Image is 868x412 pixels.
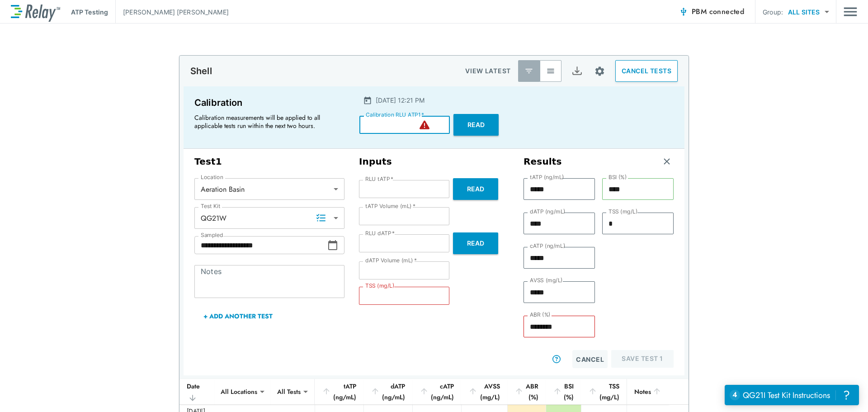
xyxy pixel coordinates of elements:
div: Notes [634,386,661,397]
label: Location [201,174,223,180]
button: Read [453,232,498,254]
button: + Add Another Test [194,305,282,327]
p: [DATE] 12:21 PM [376,95,425,105]
label: TSS (mg/L) [365,283,395,289]
span: connected [709,6,745,17]
img: Drawer Icon [844,3,857,20]
p: Calibration measurements will be applied to all applicable tests run within the next two hours. [194,114,339,130]
input: Choose date, selected date is Sep 16, 2025 [194,236,327,254]
label: cATP (ng/mL) [530,243,565,249]
div: cATP (ng/mL) [420,381,454,403]
button: Cancel [572,350,608,368]
label: tATP (ng/mL) [530,174,564,180]
div: Aeration Basin [194,180,344,198]
div: TSS (mg/L) [588,381,619,403]
h3: Test 1 [194,156,344,167]
img: Settings Icon [594,66,605,77]
button: Main menu [844,3,857,20]
label: BSI (%) [609,174,627,180]
p: [PERSON_NAME] [PERSON_NAME] [123,7,229,17]
label: dATP (ng/mL) [530,208,566,215]
iframe: Resource center [725,385,859,405]
img: Calender Icon [363,96,372,105]
label: tATP Volume (mL) [365,203,415,209]
button: Site setup [588,59,612,83]
div: tATP (ng/mL) [322,381,356,403]
img: View All [546,66,555,76]
img: LuminUltra Relay [11,2,60,22]
label: AVSS (mg/L) [530,277,563,284]
img: Connected Icon [679,7,688,16]
div: AVSS (mg/L) [468,381,500,403]
p: Group: [763,7,783,17]
label: dATP Volume (mL) [365,257,417,264]
div: All Tests [271,383,307,401]
label: RLU dATP [365,230,395,237]
h3: Inputs [359,156,509,167]
label: Sampled [201,232,223,238]
button: PBM connected [675,3,748,21]
img: Latest [524,66,533,76]
div: ABR (%) [514,381,538,403]
label: RLU tATP [365,176,393,182]
div: BSI (%) [553,381,574,403]
p: VIEW LATEST [465,66,511,76]
button: Read [453,178,498,200]
div: dATP (ng/mL) [371,381,405,403]
button: Export [566,60,588,82]
p: Shell [190,66,212,76]
span: PBM [692,5,744,18]
th: Date [179,379,214,405]
label: ABR (%) [530,312,551,318]
h3: Results [524,156,562,167]
button: CANCEL TESTS [615,60,678,82]
label: Test Kit [201,203,221,209]
label: TSS (mg/L) [609,208,638,215]
p: Calibration [194,95,343,110]
img: Export Icon [571,66,583,77]
img: Remove [662,157,671,166]
button: Read [453,114,499,136]
div: QG21W [194,209,344,227]
label: Calibration RLU ATP1 [366,112,424,118]
p: ATP Testing [71,7,108,17]
div: All Locations [214,383,264,401]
